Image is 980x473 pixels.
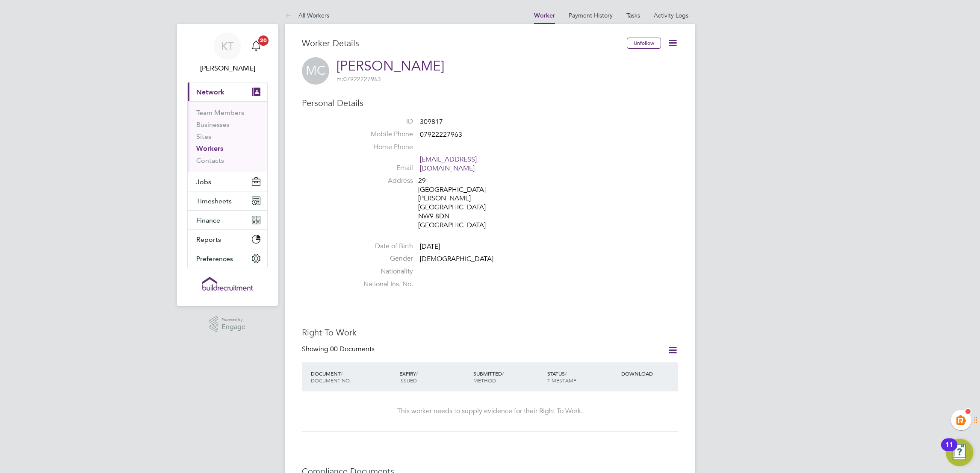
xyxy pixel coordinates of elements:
a: Workers [196,144,223,153]
button: Jobs [188,172,267,191]
div: Network [188,101,267,172]
span: Timesheets [196,197,232,205]
a: [PERSON_NAME] [337,58,444,74]
span: DOCUMENT NO. [311,377,351,384]
h3: Right To Work [302,327,678,338]
a: Businesses [196,120,230,129]
span: Finance [196,216,220,224]
a: Payment History [569,12,613,19]
a: Tasks [626,12,640,19]
label: Date of Birth [353,242,413,251]
div: 11 [945,445,953,456]
a: All Workers [285,12,329,19]
h3: Worker Details [302,38,627,49]
label: Mobile Phone [353,130,413,139]
span: [DATE] [420,242,440,251]
div: DOWNLOAD [619,366,678,381]
span: 00 Documents [330,345,375,353]
div: DOCUMENT [309,366,397,388]
span: 07922227963 [420,130,462,139]
button: Open Resource Center, 11 new notifications [946,439,973,466]
div: This worker needs to supply evidence for their Right To Work. [310,407,670,416]
span: Jobs [196,178,211,186]
span: Engage [221,323,245,331]
span: Preferences [196,255,233,263]
span: Network [196,88,224,96]
button: Preferences [188,249,267,268]
div: EXPIRY [397,366,471,388]
span: / [565,370,567,377]
span: / [502,370,504,377]
span: ISSUED [399,377,417,384]
span: Kiera Troutt [187,63,268,73]
label: Email [353,164,413,173]
span: KT [221,41,234,52]
button: Network [188,82,267,101]
button: Reports [188,230,267,249]
a: Activity Logs [654,12,688,19]
button: Unfollow [627,38,661,49]
button: Timesheets [188,191,267,210]
label: Nationality [353,267,413,276]
div: 29 [GEOGRAPHIC_DATA] [PERSON_NAME] [GEOGRAPHIC_DATA] NW9 8DN [GEOGRAPHIC_DATA] [418,176,499,230]
span: 07922227963 [337,75,381,83]
div: SUBMITTED [471,366,545,388]
span: Reports [196,235,221,244]
label: ID [353,117,413,126]
span: m: [337,75,343,83]
span: 20 [258,35,269,46]
label: Address [353,176,413,185]
span: MC [302,57,329,85]
span: 309817 [420,118,443,126]
label: Home Phone [353,143,413,152]
span: TIMESTAMP [547,377,576,384]
a: Team Members [196,109,244,117]
span: / [416,370,418,377]
h3: Personal Details [302,97,678,109]
span: METHOD [473,377,496,384]
a: Powered byEngage [210,316,246,332]
a: Go to home page [187,277,268,291]
a: [EMAIL_ADDRESS][DOMAIN_NAME] [420,155,477,173]
a: Sites [196,132,211,141]
a: Contacts [196,156,224,165]
a: 20 [248,32,265,60]
span: / [341,370,342,377]
a: KT[PERSON_NAME] [187,32,268,73]
div: STATUS [545,366,619,388]
span: Powered by [221,316,245,323]
label: National Ins. No. [353,280,413,289]
div: Showing [302,345,376,354]
nav: Main navigation [177,24,278,306]
label: Gender [353,254,413,263]
button: Finance [188,211,267,229]
span: [DEMOGRAPHIC_DATA] [420,255,493,264]
a: Worker [534,12,555,19]
img: buildrec-logo-retina.png [202,277,253,291]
